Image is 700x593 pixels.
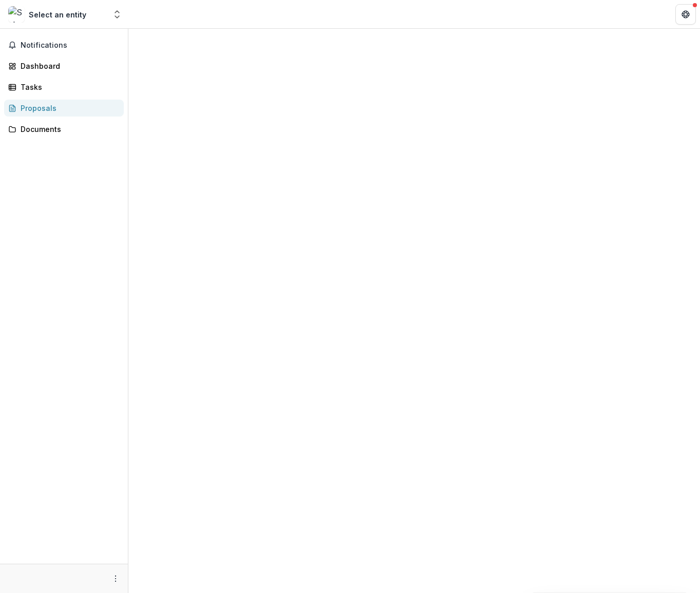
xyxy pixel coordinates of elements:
button: Get Help [675,4,696,25]
span: Notifications [21,41,120,50]
img: Select an entity [8,6,25,23]
div: Documents [21,124,116,135]
button: Notifications [4,37,124,53]
div: Select an entity [29,9,86,20]
div: Tasks [21,82,116,92]
button: Open entity switcher [110,4,124,25]
a: Proposals [4,100,124,117]
button: More [109,572,122,585]
a: Tasks [4,79,124,95]
div: Dashboard [21,61,116,71]
div: Proposals [21,103,116,113]
a: Dashboard [4,58,124,74]
a: Documents [4,121,124,138]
